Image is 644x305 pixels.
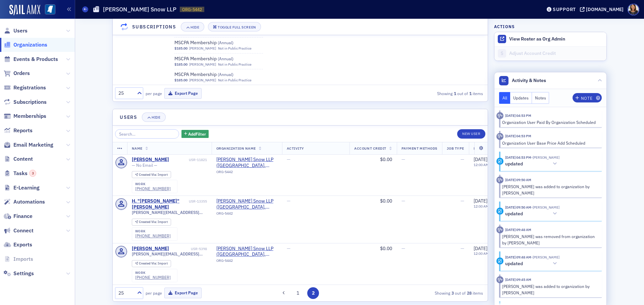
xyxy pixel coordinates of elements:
[182,7,202,12] span: ORG-5442
[189,62,216,67] a: [PERSON_NAME]
[174,72,259,78] span: MSCPA Membership
[4,170,36,177] a: Tasks3
[218,72,233,77] span: ( Annual )
[132,251,207,256] span: [PERSON_NAME][EMAIL_ADDRESS][PERSON_NAME][DOMAIN_NAME]
[132,198,188,210] a: H. "[PERSON_NAME]" [PERSON_NAME]
[505,227,531,232] time: 7/8/2025 09:48 AM
[174,56,259,62] a: MSCPA Membership (Annual)
[135,233,171,238] div: [PHONE_NUMBER]
[139,172,158,177] span: Created Via :
[218,46,252,51] div: Not in Public Practice
[502,119,597,125] div: Organization User Paid By Organization Scheduled
[401,245,405,251] span: —
[354,146,386,151] span: Account Credit
[287,156,290,162] span: —
[466,290,473,296] strong: 28
[502,140,597,146] div: Organization User Base Price Add Scheduled
[13,170,36,177] span: Tasks
[174,78,187,82] span: $185.00
[142,112,165,122] button: Hide
[499,92,511,104] button: All
[216,170,277,176] div: ORG-5442
[4,155,33,163] a: Content
[505,277,531,282] time: 7/8/2025 09:45 AM
[531,205,559,210] span: Anna Ragland
[4,270,34,277] a: Settings
[4,241,32,248] a: Exports
[4,98,47,106] a: Subscriptions
[509,36,565,42] button: View Roster as Org Admin
[216,146,256,151] span: Organization Name
[586,6,624,12] div: [DOMAIN_NAME]
[4,255,33,263] a: Imports
[216,198,277,210] a: [PERSON_NAME] Snow LLP ([GEOGRAPHIC_DATA], [GEOGRAPHIC_DATA])
[494,23,515,29] h4: Actions
[474,146,500,151] span: Date Created
[170,158,207,162] div: USR-11821
[496,276,503,283] div: Activity
[132,23,176,30] h4: Subscriptions
[174,62,187,67] span: $185.00
[174,40,259,46] span: MSCPA Membership
[287,198,290,204] span: —
[496,208,503,215] div: Update
[139,220,158,224] span: Created Via :
[531,155,559,160] span: Paul Pratt
[191,25,199,29] div: Hide
[292,287,304,299] button: 1
[512,77,546,84] span: Activity & Notes
[401,146,437,151] span: Payment Methods
[496,112,503,119] div: Activity
[135,275,171,280] a: [PHONE_NUMBER]
[45,4,55,15] img: SailAMX
[218,40,233,45] span: ( Annual )
[307,287,319,299] button: 2
[13,255,33,263] span: Imports
[505,155,531,160] time: 7/11/2025 04:53 PM
[287,146,304,151] span: Activity
[505,205,531,210] time: 7/8/2025 09:50 AM
[118,290,133,297] div: 25
[13,127,33,134] span: Reports
[13,155,33,163] span: Content
[40,4,55,16] a: View Homepage
[474,204,489,209] time: 12:00 AM
[4,112,46,120] a: Memberships
[494,46,606,61] a: Adjust Account Credit
[509,51,603,57] div: Adjust Account Credit
[135,186,171,191] a: [PHONE_NUMBER]
[4,127,33,134] a: Reports
[4,141,53,149] a: Email Marketing
[13,270,34,277] span: Settings
[103,5,176,13] h1: [PERSON_NAME] Snow LLP
[13,198,45,206] span: Automations
[132,246,169,252] a: [PERSON_NAME]
[461,198,464,204] span: —
[461,245,464,251] span: —
[4,56,58,63] a: Events & Products
[502,283,597,296] div: [PERSON_NAME] was added to organization by [PERSON_NAME]
[505,160,559,167] button: updated
[4,41,47,49] a: Organizations
[9,5,40,15] img: SailAMX
[189,199,207,204] div: USR-13355
[532,92,549,104] button: Notes
[13,84,46,91] span: Registrations
[120,114,137,121] h4: Users
[13,213,33,220] span: Finance
[132,171,171,178] div: Created Via: Import
[474,162,489,167] time: 12:00 AM
[4,70,30,77] a: Orders
[170,247,207,251] div: USR-5398
[218,78,252,82] div: Not in Public Practice
[216,198,277,210] span: Butler Snow LLP (Ridgeland, MS)
[505,113,531,118] time: 7/11/2025 04:53 PM
[174,40,259,46] a: MSCPA Membership (Annual)
[447,146,464,151] span: Job Type
[474,251,489,256] time: 12:00 AM
[13,98,47,106] span: Subscriptions
[474,156,487,162] span: [DATE]
[181,130,209,138] button: AddFilter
